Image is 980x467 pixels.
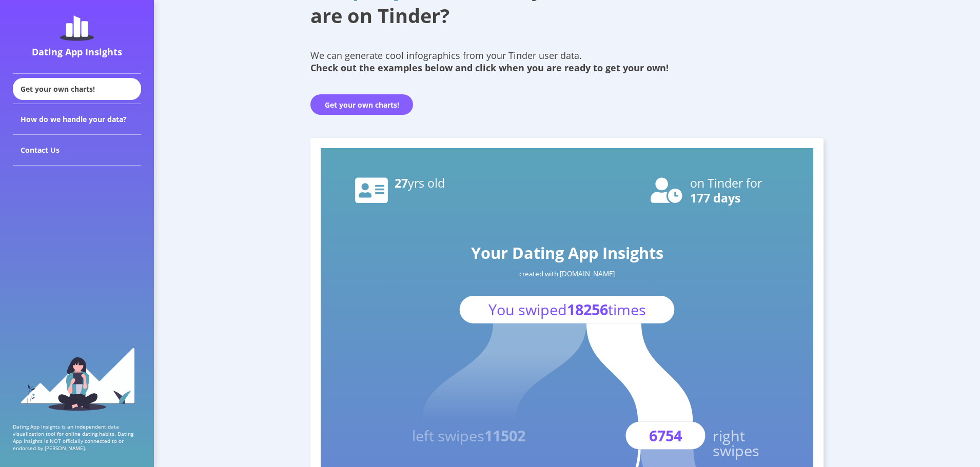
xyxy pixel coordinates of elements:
tspan: 18256 [567,299,608,319]
div: Contact Us [13,135,141,166]
div: Get your own charts! [13,78,141,100]
text: created with [DOMAIN_NAME] [519,269,615,278]
text: Your Dating App Insights [471,242,663,263]
text: 27 [395,175,445,191]
div: How do we handle your data? [13,104,141,135]
text: You swiped [488,299,646,319]
p: Dating App Insights is an independent data visualization tool for online dating habits. Dating Ap... [13,423,141,452]
text: right [713,425,745,445]
text: 6754 [649,425,682,445]
div: Dating App Insights [15,46,139,58]
img: dating-app-insights-logo.5abe6921.svg [60,15,94,41]
text: 177 days [690,190,740,206]
div: We can generate cool infographics from your Tinder user data. [310,49,824,74]
text: left swipes [412,425,525,445]
button: Get your own charts! [310,94,413,115]
text: swipes [713,440,759,460]
b: Check out the examples below and click when you are ready to get your own! [310,62,669,74]
text: on Tinder for [690,175,762,191]
tspan: times [608,299,646,319]
img: sidebar_girl.91b9467e.svg [19,347,135,411]
tspan: yrs old [408,175,445,191]
tspan: 11502 [484,425,525,445]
